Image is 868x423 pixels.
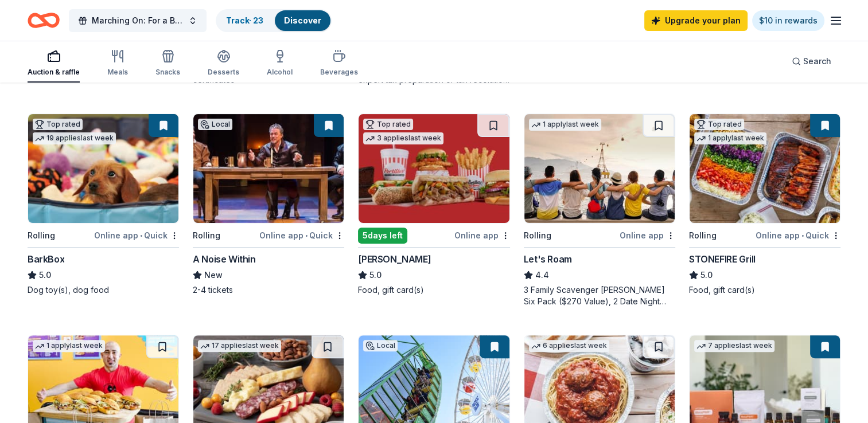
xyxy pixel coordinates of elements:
div: A Noise Within [193,252,255,266]
span: Marching On: For a Better [DATE] [92,14,184,28]
div: Desserts [208,68,239,77]
div: 3 applies last week [363,132,443,144]
div: 1 apply last week [529,119,601,131]
button: Track· 23Discover [216,9,332,32]
div: Beverages [320,68,358,77]
div: BarkBox [28,252,64,266]
button: Desserts [208,45,239,83]
span: 5.0 [700,268,713,282]
span: 5.0 [369,268,382,282]
div: Food, gift card(s) [689,284,840,296]
div: Rolling [689,229,717,242]
img: Image for BarkBox [28,114,178,223]
div: 5 days left [358,228,407,244]
div: Food, gift card(s) [358,284,509,296]
a: Image for Let's Roam1 applylast weekRollingOnline appLet's Roam4.43 Family Scavenger [PERSON_NAME... [524,113,675,307]
span: • [801,231,804,240]
div: Online app Quick [756,228,840,242]
div: Snacks [155,68,180,77]
div: Local [363,340,398,351]
a: Track· 23 [226,15,263,25]
div: Local [198,119,232,130]
span: • [140,231,142,240]
div: Online app Quick [259,228,344,242]
div: 7 applies last week [694,340,774,352]
button: Snacks [155,45,180,83]
span: 4.4 [535,268,549,282]
div: Online app [620,228,675,242]
div: Top rated [363,119,413,130]
img: Image for STONEFIRE Grill [690,114,840,223]
div: Auction & raffle [28,68,80,77]
div: 17 applies last week [198,340,281,352]
img: Image for Let's Roam [524,114,675,223]
div: 1 apply last week [694,132,766,144]
img: Image for Portillo's [359,114,509,223]
button: Alcohol [267,45,293,83]
span: Search [803,54,831,68]
div: 2-4 tickets [193,284,344,296]
div: STONEFIRE Grill [689,252,756,266]
div: Top rated [694,119,744,130]
div: Top rated [33,119,83,130]
button: Meals [107,45,128,83]
button: Marching On: For a Better [DATE] [69,9,207,32]
button: Search [783,50,840,73]
div: 6 applies last week [529,340,609,352]
div: Alcohol [267,68,293,77]
img: Image for A Noise Within [193,114,344,223]
span: 5.0 [39,268,51,282]
div: Online app Quick [94,228,179,242]
div: Meals [107,68,128,77]
button: Auction & raffle [28,45,80,83]
div: Dog toy(s), dog food [28,284,179,296]
a: Upgrade your plan [644,10,748,31]
a: Image for A Noise WithinLocalRollingOnline app•QuickA Noise WithinNew2-4 tickets [193,113,344,296]
a: Discover [284,15,321,25]
div: Online app [454,228,510,242]
button: Beverages [320,45,358,83]
a: Image for Portillo'sTop rated3 applieslast week5days leftOnline app[PERSON_NAME]5.0Food, gift car... [358,113,509,296]
div: [PERSON_NAME] [358,252,431,266]
a: Home [28,7,60,34]
div: Rolling [524,229,551,242]
div: Rolling [28,229,55,242]
div: 1 apply last week [33,340,105,352]
span: New [204,268,223,282]
span: • [305,231,308,240]
a: $10 in rewards [752,10,824,31]
div: Rolling [193,229,220,242]
a: Image for BarkBoxTop rated19 applieslast weekRollingOnline app•QuickBarkBox5.0Dog toy(s), dog food [28,113,179,296]
div: 3 Family Scavenger [PERSON_NAME] Six Pack ($270 Value), 2 Date Night Scavenger [PERSON_NAME] Two ... [524,284,675,307]
a: Image for STONEFIRE GrillTop rated1 applylast weekRollingOnline app•QuickSTONEFIRE Grill5.0Food, ... [689,113,840,296]
div: Let's Roam [524,252,572,266]
div: 19 applies last week [33,132,116,144]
